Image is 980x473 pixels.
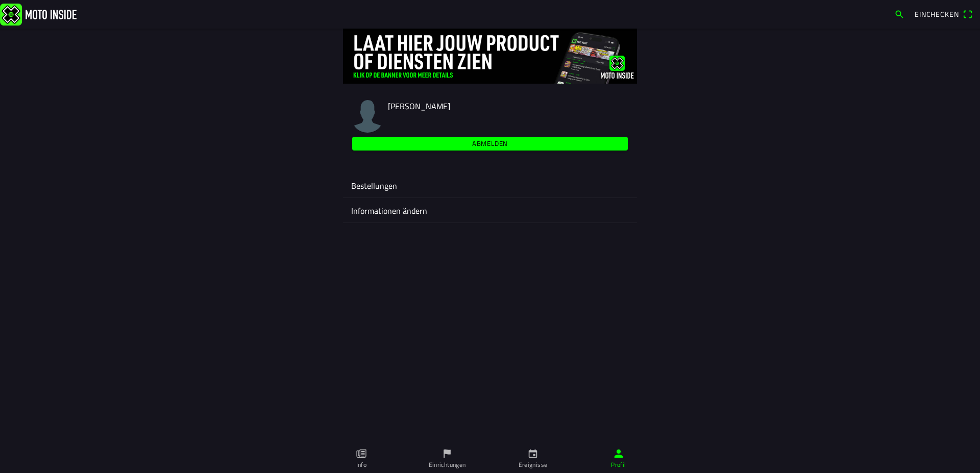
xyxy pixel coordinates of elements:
ion-icon: calendar [527,448,538,459]
img: moto-inside-avatar.png [351,100,384,133]
ion-button: Abmelden [352,137,628,151]
ion-label: Informationen ändern [351,205,629,217]
ion-label: Info [356,460,366,469]
ion-icon: paper [356,448,367,459]
a: search [889,6,910,22]
ion-label: Bestellungen [351,180,629,192]
img: 4Lg0uCZZgYSq9MW2zyHRs12dBiEH1AZVHKMOLPl0.jpg [343,29,637,84]
a: Eincheckenqr scanner [910,6,978,22]
ion-label: Ereignisse [519,460,548,469]
ion-label: Profil [611,460,626,469]
span: [PERSON_NAME] [388,100,450,112]
ion-icon: flag [442,448,453,459]
ion-label: Einrichtungen [429,460,466,469]
ion-icon: person [613,448,624,459]
span: Einchecken [915,9,959,19]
